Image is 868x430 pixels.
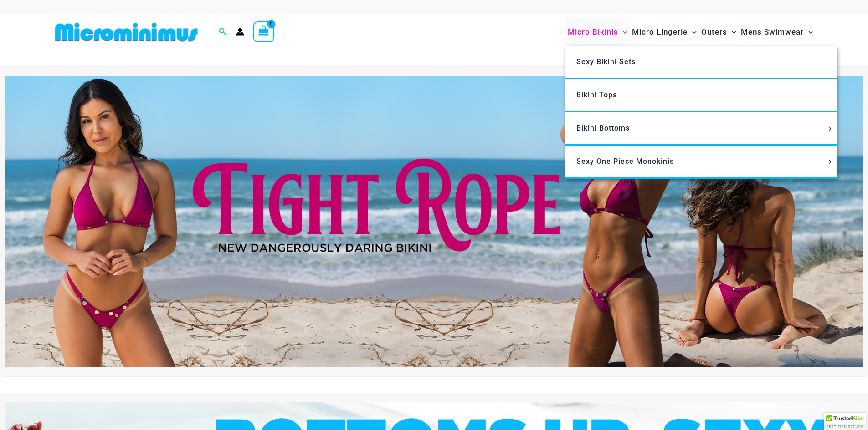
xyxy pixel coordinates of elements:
a: Search icon link [219,26,227,38]
a: Bikini Tops [565,79,837,112]
span: Bikini Bottoms [576,124,630,132]
span: Outers [701,20,727,44]
a: Micro LingerieMenu ToggleMenu Toggle [630,18,699,46]
nav: Site Navigation [564,17,817,47]
span: Micro Lingerie [632,20,688,44]
a: Micro BikinisMenu ToggleMenu Toggle [565,18,630,46]
img: MM SHOP LOGO FLAT [51,22,201,42]
span: Menu Toggle [825,126,835,131]
a: OutersMenu ToggleMenu Toggle [699,18,739,46]
span: Menu Toggle [727,20,736,44]
a: Sexy Bikini Sets [565,46,837,79]
div: TrustedSite Certified [824,413,866,430]
img: Tight Rope Pink Bikini [5,76,863,367]
span: Sexy Bikini Sets [576,57,636,66]
span: Sexy One Piece Monokinis [576,157,674,166]
a: Account icon link [236,28,244,36]
span: Menu Toggle [618,20,627,44]
span: Menu Toggle [804,20,813,44]
a: View Shopping Cart, empty [253,21,274,42]
span: Mens Swimwear [741,20,804,44]
span: Menu Toggle [825,160,835,164]
span: Menu Toggle [688,20,697,44]
a: Bikini BottomsMenu ToggleMenu Toggle [565,112,837,146]
a: Mens SwimwearMenu ToggleMenu Toggle [739,18,815,46]
a: Sexy One Piece MonokinisMenu ToggleMenu Toggle [565,146,837,179]
span: Bikini Tops [576,91,617,99]
span: Micro Bikinis [568,20,618,44]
